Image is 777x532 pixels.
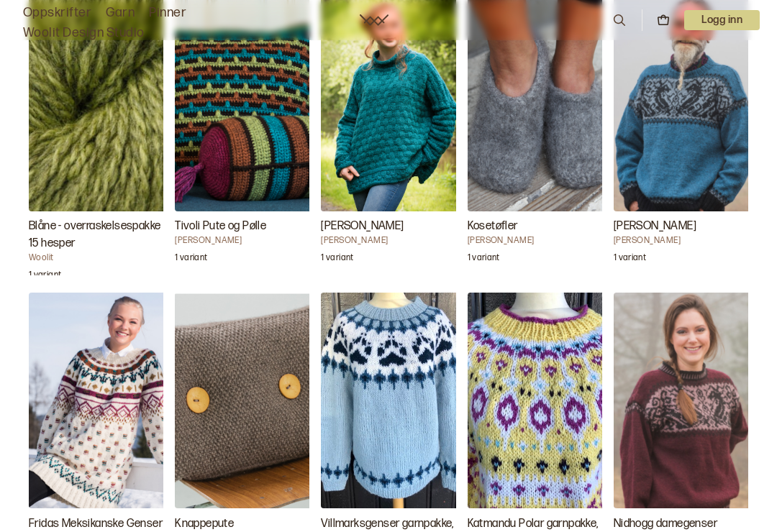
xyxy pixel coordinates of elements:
[614,293,758,508] img: Kari HestnesNidhogg damegenser
[175,293,319,508] img: Berit LøkkenKnappepute
[29,270,61,284] p: 1 variant
[149,3,186,23] a: Pinner
[175,252,207,267] p: 1 variant
[29,252,173,264] h4: Woolit
[684,10,760,30] p: Logg inn
[23,3,91,23] a: Oppskrifter
[29,293,173,508] img: Kari HestnesFridas Meksikanske Genser
[23,23,145,43] a: Woolit Design Studio
[175,218,319,235] h3: Tivoli Pute og Pølle
[360,14,388,26] a: Woolit
[468,235,612,247] h4: [PERSON_NAME]
[321,293,465,508] img: Linka NeumannVillmarksgenser garnpakke, designet av Linka Neumann
[614,218,758,235] h3: [PERSON_NAME]
[614,252,646,267] p: 1 variant
[468,252,500,267] p: 1 variant
[468,218,612,235] h3: Kosetøfler
[614,235,758,247] h4: [PERSON_NAME]
[321,235,465,247] h4: [PERSON_NAME]
[321,252,353,267] p: 1 variant
[468,293,612,508] img: Linka NeumannKatmandu Polar garnpakke, designet av Linka Neumann
[106,3,135,23] a: Garn
[321,218,465,235] h3: [PERSON_NAME]
[175,235,319,247] h4: [PERSON_NAME]
[29,218,173,252] h3: Blåne - overraskelsespakke 15 hesper
[684,10,760,30] button: User dropdown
